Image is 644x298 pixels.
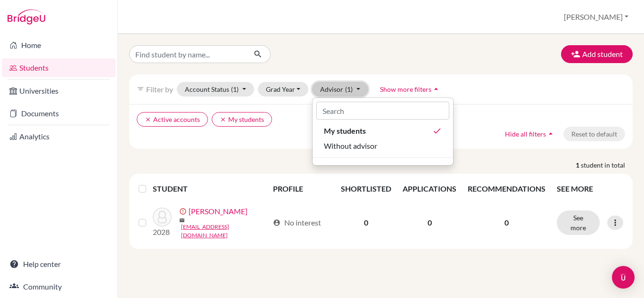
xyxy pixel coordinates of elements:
[220,116,226,123] i: clear
[335,177,397,200] th: SHORTLISTED
[267,177,335,200] th: PROFILE
[397,177,462,200] th: APPLICATIONS
[137,85,144,93] i: filter_list
[324,125,366,137] span: My students
[179,217,185,223] span: mail
[335,200,397,245] td: 0
[397,200,462,245] td: 0
[8,9,45,24] img: Bridge-U
[2,36,116,55] a: Home
[2,255,116,274] a: Help center
[258,82,309,97] button: Grad Year
[313,138,453,153] button: Without advisor
[432,126,442,136] i: done
[313,123,453,138] button: My studentsdone
[576,160,581,170] strong: 1
[551,177,629,200] th: SEE MORE
[153,226,172,238] p: 2028
[345,85,353,93] span: (1)
[316,102,449,120] input: Search
[612,266,635,289] div: Open Intercom Messenger
[153,177,268,200] th: STUDENT
[146,85,173,94] span: Filter by
[129,45,246,63] input: Find student by name...
[560,8,633,26] button: [PERSON_NAME]
[145,116,151,123] i: clear
[179,208,189,215] span: error_outline
[273,217,321,228] div: No interest
[181,223,269,240] a: [EMAIL_ADDRESS][DOMAIN_NAME]
[372,82,449,97] button: Show more filtersarrow_drop_up
[431,84,441,94] i: arrow_drop_up
[561,45,633,63] button: Add student
[462,177,551,200] th: RECOMMENDATIONS
[2,104,116,123] a: Documents
[153,208,172,226] img: Chen, Anna
[312,97,454,166] div: Advisor(1)
[189,206,248,217] a: [PERSON_NAME]
[324,140,377,152] span: Without advisor
[231,85,239,93] span: (1)
[2,81,116,100] a: Universities
[497,127,563,141] button: Hide all filtersarrow_drop_up
[563,127,625,141] button: Reset to default
[505,130,546,138] span: Hide all filters
[380,85,431,93] span: Show more filters
[546,129,555,138] i: arrow_drop_up
[137,112,208,127] button: clearActive accounts
[177,82,254,97] button: Account Status(1)
[312,82,368,97] button: Advisor(1)
[2,277,116,296] a: Community
[2,58,116,77] a: Students
[2,127,116,146] a: Analytics
[581,160,633,170] span: student in total
[468,217,545,228] p: 0
[212,112,272,127] button: clearMy students
[557,210,600,235] button: See more
[273,219,281,226] span: account_circle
